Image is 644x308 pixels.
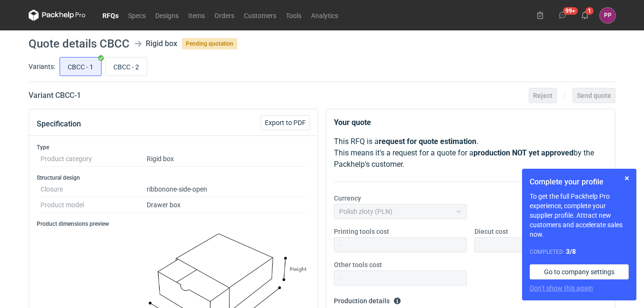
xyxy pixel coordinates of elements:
[577,8,593,23] button: 1
[183,10,210,21] a: Items
[182,38,237,49] span: Pending quotation
[147,182,306,197] dd: ribbon one-side-open
[60,57,101,76] label: CBCC - 1
[37,174,310,182] h3: Structural design
[40,182,147,197] dt: Closure
[40,197,147,213] dt: Product model
[600,8,615,23] button: PP
[306,10,343,21] a: Analytics
[530,176,629,188] h1: Complete your profile
[37,144,310,151] h3: Type
[334,193,361,203] label: Currency
[239,10,281,21] a: Customers
[40,151,147,167] dt: Product category
[123,10,151,21] a: Specs
[577,92,611,99] span: Send quote
[146,38,177,49] div: Rigid box
[573,88,615,103] button: Send quote
[281,10,306,21] a: Tools
[379,137,476,146] strong: request for quote estimation
[334,136,607,170] p: This RFQ is a . This means it's a request for a quote for a by the Packhelp's customer.
[530,192,629,239] p: To get the full Packhelp Pro experience, complete your supplier profile. Attract new customers an...
[29,10,86,21] svg: Packhelp Pro
[29,38,130,49] h1: Quote details CBCC
[105,57,147,76] label: CBCC - 2
[474,227,508,236] label: Diecut cost
[29,62,55,71] label: Variants:
[334,227,389,236] label: Printing tools cost
[530,247,629,257] div: Completed:
[265,119,306,126] span: Export to PDF
[621,173,633,184] button: Skip for now
[98,10,123,21] a: RFQs
[147,151,306,167] dd: Rigid box
[261,115,310,130] button: Export to PDF
[334,260,382,269] label: Other tools cost
[147,197,306,213] dd: Drawer box
[529,88,557,103] button: Reject
[530,283,593,293] button: Don’t show this again
[334,293,401,305] legend: Production details
[566,248,576,255] strong: 3 / 8
[334,118,371,127] strong: Your quote
[151,10,183,21] a: Designs
[473,148,574,157] strong: production NOT yet approved
[37,113,81,135] button: Specification
[210,10,239,21] a: Orders
[600,8,615,23] div: Paulina Pander
[29,90,81,101] h2: Variant CBCC - 1
[530,264,629,279] a: Go to company settings
[533,92,553,99] span: Reject
[37,220,310,228] h3: Product dimensions preview
[555,8,570,23] button: 99+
